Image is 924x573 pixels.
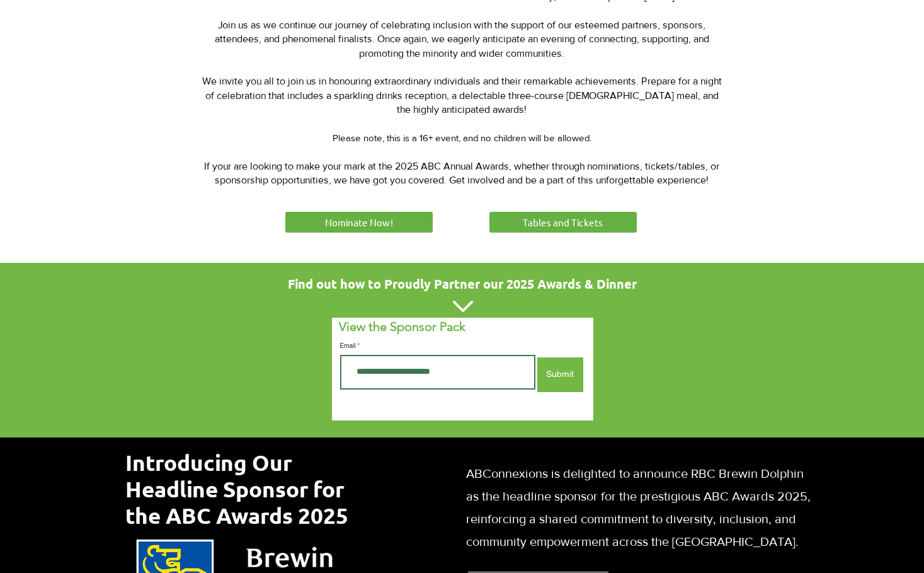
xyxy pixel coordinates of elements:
[546,368,574,381] span: Submit
[488,210,639,234] a: Tables and Tickets
[523,216,603,229] span: Tables and Tickets
[466,466,811,548] span: ABConnexions is delighted to announce RBC Brewin Dolphin as the headline sponsor for the prestigi...
[340,343,535,349] label: Email
[204,161,719,185] span: If your are looking to make your mark at the 2025 ABC Annual Awards, whether through nominations,...
[333,132,591,143] span: Please note, this is a 16+ event, and no children will be allowed.
[537,357,583,392] button: Submit
[325,216,393,229] span: Nominate Now!
[125,449,348,529] span: Introducing Our Headline Sponsor for the ABC Awards 2025
[288,275,637,292] span: Find out how to Proudly Partner our 2025 Awards & Dinner
[339,319,465,334] span: View the Sponsor Pack
[215,20,709,59] span: Join us as we continue our journey of celebrating inclusion with the support of our esteemed part...
[283,210,435,234] a: Nominate Now!
[202,76,722,115] span: We invite you all to join us in honouring extraordinary individuals and their remarkable achievem...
